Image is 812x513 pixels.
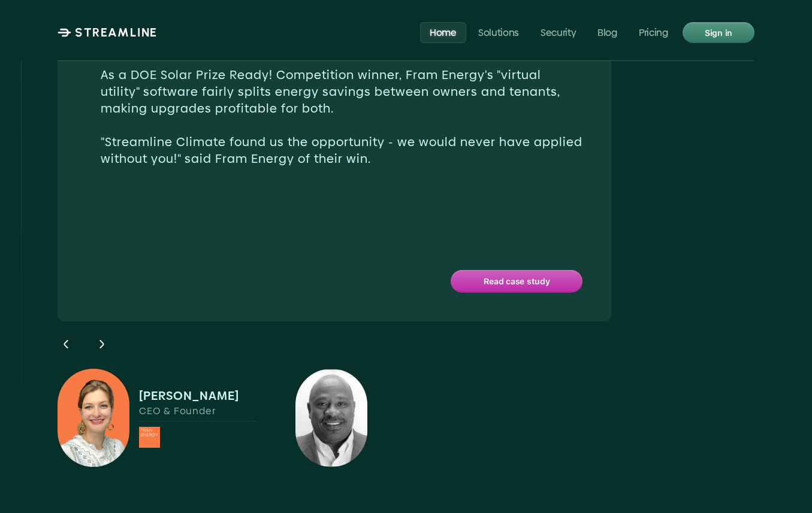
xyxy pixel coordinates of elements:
[139,405,257,417] p: CEO & Founder
[598,26,618,38] p: Blog
[58,25,158,40] a: STREAMLINE
[629,22,678,43] a: Pricing
[588,22,627,43] a: Blog
[531,22,585,43] a: Security
[683,22,754,43] a: Sign in
[478,26,519,38] p: Solutions
[639,26,668,38] p: Pricing
[430,26,457,38] p: Home
[420,22,466,43] a: Home
[705,25,732,40] p: Sign in
[451,270,582,293] a: Read case study
[484,274,550,289] p: Read case study
[75,25,158,40] p: STREAMLINE
[541,26,576,38] p: Security
[139,388,239,403] p: [PERSON_NAME]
